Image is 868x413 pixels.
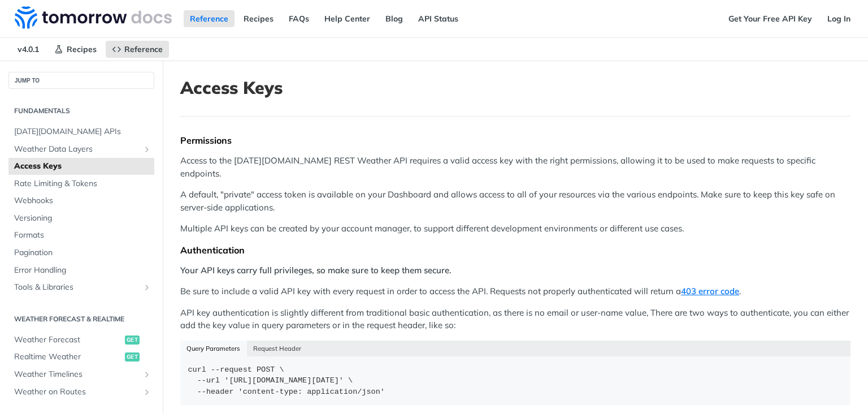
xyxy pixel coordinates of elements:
[124,44,163,54] span: Reference
[8,192,154,209] a: Webhooks
[14,386,140,398] span: Weather on Routes
[8,349,154,365] a: Realtime Weatherget
[14,334,122,346] span: Weather Forecast
[180,307,850,332] p: API key authentication is slightly different from traditional basic authentication, as there is n...
[14,161,151,172] span: Access Keys
[125,335,140,345] span: get
[15,6,172,29] img: Tomorrow.io Weather API Docs
[8,314,154,324] h2: Weather Forecast & realtime
[8,106,154,116] h2: Fundamentals
[237,10,280,27] a: Recipes
[8,384,154,401] a: Weather on RoutesShow subpages for Weather on Routes
[8,72,154,89] button: JUMP TO
[180,356,850,405] code: curl --request POST \ --url '[URL][DOMAIN_NAME][DATE]' \ --header 'content-type: application/json'
[8,175,154,192] a: Rate Limiting & Tokens
[48,41,103,58] a: Recipes
[184,10,235,27] a: Reference
[14,282,140,293] span: Tools & Libraries
[8,279,154,296] a: Tools & LibrariesShow subpages for Tools & Libraries
[14,247,151,259] span: Pagination
[722,10,818,27] a: Get Your Free API Key
[821,10,857,27] a: Log In
[14,195,151,206] span: Webhooks
[8,123,154,140] a: [DATE][DOMAIN_NAME] APIs
[11,41,45,58] span: v4.0.1
[180,135,850,146] div: Permissions
[14,213,151,224] span: Versioning
[180,285,850,298] p: Be sure to include a valid API key with every request in order to access the API. Requests not pr...
[247,341,308,356] button: Request Header
[180,154,850,180] p: Access to the [DATE][DOMAIN_NAME] REST Weather API requires a valid access key with the right per...
[8,158,154,175] a: Access Keys
[14,178,151,190] span: Rate Limiting & Tokens
[125,352,140,362] span: get
[142,283,151,292] button: Show subpages for Tools & Libraries
[14,144,140,155] span: Weather Data Layers
[379,10,409,27] a: Blog
[180,188,850,214] p: A default, "private" access token is available on your Dashboard and allows access to all of your...
[180,78,850,98] h1: Access Keys
[8,244,154,261] a: Pagination
[14,230,151,241] span: Formats
[180,222,850,235] p: Multiple API keys can be created by your account manager, to support different development enviro...
[8,210,154,227] a: Versioning
[8,332,154,349] a: Weather Forecastget
[8,227,154,244] a: Formats
[318,10,376,27] a: Help Center
[412,10,465,27] a: API Status
[180,244,850,256] div: Authentication
[142,145,151,154] button: Show subpages for Weather Data Layers
[14,126,151,137] span: [DATE][DOMAIN_NAME] APIs
[14,351,122,363] span: Realtime Weather
[14,369,140,380] span: Weather Timelines
[8,366,154,383] a: Weather TimelinesShow subpages for Weather Timelines
[180,265,452,276] strong: Your API keys carry full privileges, so make sure to keep them secure.
[106,41,169,58] a: Reference
[283,10,315,27] a: FAQs
[8,141,154,158] a: Weather Data LayersShow subpages for Weather Data Layers
[67,44,97,54] span: Recipes
[142,388,151,397] button: Show subpages for Weather on Routes
[142,370,151,379] button: Show subpages for Weather Timelines
[14,265,151,276] span: Error Handling
[681,286,739,296] a: 403 error code
[8,262,154,279] a: Error Handling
